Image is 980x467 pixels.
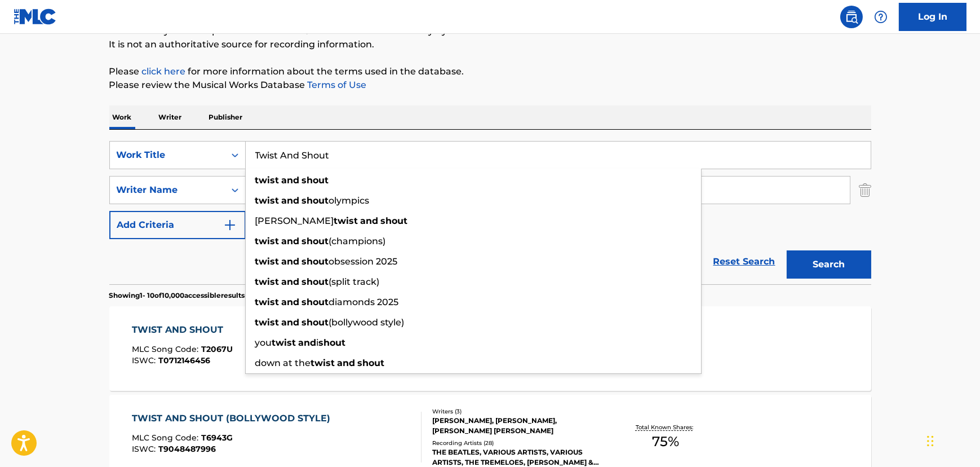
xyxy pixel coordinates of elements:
a: click here [142,66,186,77]
strong: twist [255,317,280,328]
span: MLC Song Code : [132,433,201,443]
strong: twist [272,337,296,348]
p: Total Known Shares: [636,423,696,431]
strong: shout [302,276,329,287]
span: T6943G [201,433,233,443]
span: obsession 2025 [329,256,398,267]
span: (champions) [329,236,386,246]
span: olympics [329,195,370,206]
span: ISWC : [132,355,158,365]
p: Writer [156,105,185,129]
strong: shout [302,256,329,267]
span: T0712146456 [158,355,210,365]
strong: shout [381,215,408,226]
span: 75 % [652,431,679,452]
span: ISWC : [132,444,158,454]
span: T9048487996 [158,444,216,454]
strong: twist [255,195,280,206]
strong: twist [255,256,280,267]
a: Public Search [840,6,863,28]
img: 9d2ae6d4665cec9f34b9.svg [223,218,237,232]
strong: shout [358,358,385,368]
form: Search Form [109,141,871,284]
strong: shout [302,317,329,328]
span: (bollywood style) [329,317,405,328]
a: TWIST AND SHOUTMLC Song Code:T2067UISWC:T0712146456Writers (2)[PERSON_NAME], [PERSON_NAME]Recordi... [109,306,871,391]
div: TWIST AND SHOUT (BOLLYWOOD STYLE) [132,412,336,425]
div: Drag [927,424,934,458]
p: It is not an authoritative source for recording information. [109,38,871,51]
p: Please review the Musical Works Database [109,78,871,92]
strong: and [282,195,300,206]
strong: and [282,317,300,328]
a: Reset Search [708,249,781,274]
span: down at the [255,358,311,368]
strong: and [338,358,356,368]
p: Showing 1 - 10 of 10,000 accessible results (Total 17,669 ) [109,290,290,301]
span: (split track) [329,276,380,287]
strong: twist [334,215,358,226]
a: Terms of Use [305,80,367,90]
div: Work Title [117,148,218,162]
span: diamonds 2025 [329,297,399,307]
div: Writers ( 3 ) [432,407,602,416]
strong: and [282,276,300,287]
strong: twist [255,276,280,287]
strong: twist [255,236,280,246]
span: MLC Song Code : [132,344,201,354]
strong: and [282,175,300,186]
div: [PERSON_NAME], [PERSON_NAME], [PERSON_NAME] [PERSON_NAME] [432,416,602,436]
span: [PERSON_NAME] [255,215,334,226]
strong: and [361,215,379,226]
button: Add Criteria [109,211,246,239]
strong: and [282,236,300,246]
strong: shout [302,195,329,206]
strong: and [282,297,300,307]
strong: shout [319,337,346,348]
strong: twist [255,297,280,307]
p: Work [109,105,135,129]
img: Delete Criterion [859,176,871,204]
strong: twist [255,175,280,186]
strong: and [299,337,317,348]
div: Writer Name [117,183,218,197]
div: Recording Artists ( 28 ) [432,439,602,447]
strong: twist [311,358,335,368]
strong: shout [302,175,329,186]
span: T2067U [201,344,233,354]
p: Please for more information about the terms used in the database. [109,65,871,78]
p: Publisher [206,105,246,129]
img: search [845,10,858,24]
span: i [317,337,319,348]
img: MLC Logo [14,8,57,25]
div: Help [870,6,892,28]
span: you [255,337,272,348]
strong: shout [302,297,329,307]
iframe: Chat Widget [924,413,980,467]
a: Log In [899,3,966,31]
strong: and [282,256,300,267]
div: TWIST AND SHOUT [132,323,233,337]
strong: shout [302,236,329,246]
img: help [874,10,888,24]
button: Search [787,250,871,279]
